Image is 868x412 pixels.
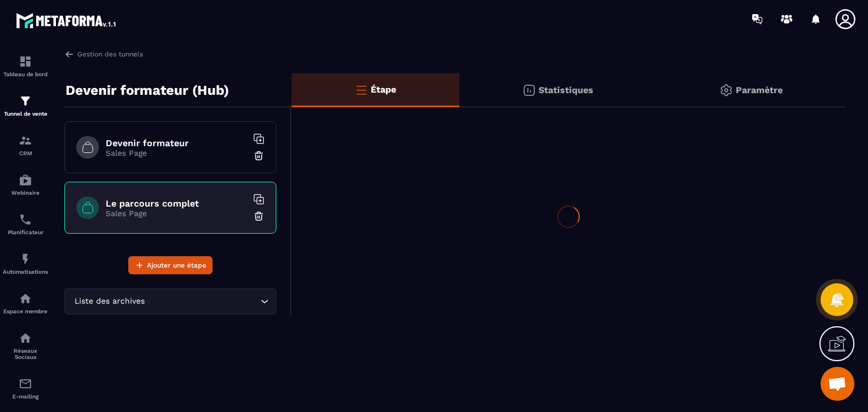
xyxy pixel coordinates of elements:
img: automations [19,252,32,266]
p: Espace membre [3,308,48,314]
img: formation [19,94,32,108]
span: Ajouter une étape [147,260,206,271]
img: bars-o.4a397970.svg [354,83,368,97]
span: Liste des archives [72,295,147,308]
img: trash [253,211,264,222]
p: Webinaire [3,190,48,196]
img: formation [19,55,32,68]
p: Paramètre [736,85,783,95]
img: automations [19,292,32,305]
a: Ouvrir le chat [821,367,854,401]
p: Automatisations [3,269,48,275]
a: formationformationCRM [3,125,48,165]
img: trash [253,150,264,161]
div: Search for option [64,288,276,314]
a: schedulerschedulerPlanificateur [3,204,48,244]
h6: Devenir formateur [106,138,247,148]
a: formationformationTableau de bord [3,46,48,86]
a: social-networksocial-networkRéseaux Sociaux [3,323,48,369]
p: Devenir formateur (Hub) [66,79,229,102]
a: automationsautomationsWebinaire [3,165,48,204]
p: Sales Page [106,209,247,218]
p: Tunnel de vente [3,111,48,117]
p: Sales Page [106,148,247,157]
img: stats.20deebd0.svg [522,84,536,97]
a: emailemailE-mailing [3,369,48,408]
img: logo [16,10,118,30]
a: formationformationTunnel de vente [3,86,48,125]
img: arrow [64,49,75,59]
img: email [19,377,32,391]
img: social-network [19,331,32,345]
img: formation [19,134,32,147]
img: setting-gr.5f69749f.svg [719,84,733,97]
a: automationsautomationsAutomatisations [3,244,48,283]
h6: Le parcours complet [106,198,247,209]
img: automations [19,173,32,187]
p: E-mailing [3,393,48,400]
input: Search for option [147,295,258,308]
p: CRM [3,150,48,156]
a: Gestion des tunnels [64,49,143,59]
a: automationsautomationsEspace membre [3,283,48,323]
p: Tableau de bord [3,71,48,77]
p: Réseaux Sociaux [3,348,48,360]
p: Planificateur [3,229,48,235]
img: scheduler [19,213,32,226]
button: Ajouter une étape [128,256,212,274]
p: Statistiques [539,85,593,95]
p: Étape [371,84,396,95]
